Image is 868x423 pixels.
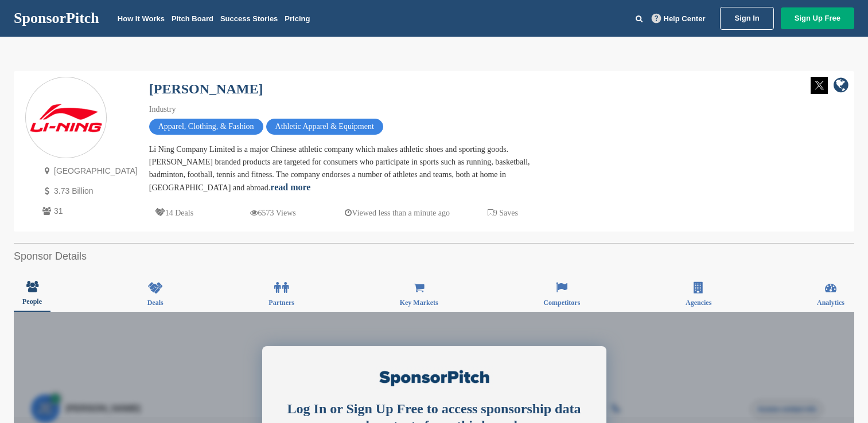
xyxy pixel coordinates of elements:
[543,299,580,306] span: Competitors
[155,206,193,220] p: 14 Deals
[22,298,42,305] span: People
[834,77,848,96] a: company link
[686,299,711,306] span: Agencies
[285,14,310,23] a: Pricing
[345,206,450,220] p: Viewed less than a minute ago
[649,12,708,25] a: Help Center
[40,204,138,218] p: 31
[40,164,138,178] p: [GEOGRAPHIC_DATA]
[149,143,551,194] div: Li Ning Company Limited is a major Chinese athletic company which makes athletic shoes and sporti...
[149,81,263,96] a: [PERSON_NAME]
[720,7,773,30] a: Sign In
[147,299,164,306] span: Deals
[817,299,844,306] span: Analytics
[40,184,138,198] p: 3.73 Billion
[250,206,296,220] p: 6573 Views
[220,14,278,23] a: Success Stories
[14,249,854,264] h2: Sponsor Details
[781,7,854,29] a: Sign Up Free
[400,299,438,306] span: Key Markets
[14,11,99,26] a: SponsorPitch
[488,206,518,220] p: 9 Saves
[149,103,551,116] div: Industry
[266,119,383,135] span: Athletic Apparel & Equipment
[118,14,165,23] a: How It Works
[268,299,294,306] span: Partners
[26,100,106,136] img: Sponsorpitch & Li Ning
[811,77,828,94] img: Twitter white
[149,119,263,135] span: Apparel, Clothing, & Fashion
[172,14,213,23] a: Pitch Board
[270,182,310,192] a: read more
